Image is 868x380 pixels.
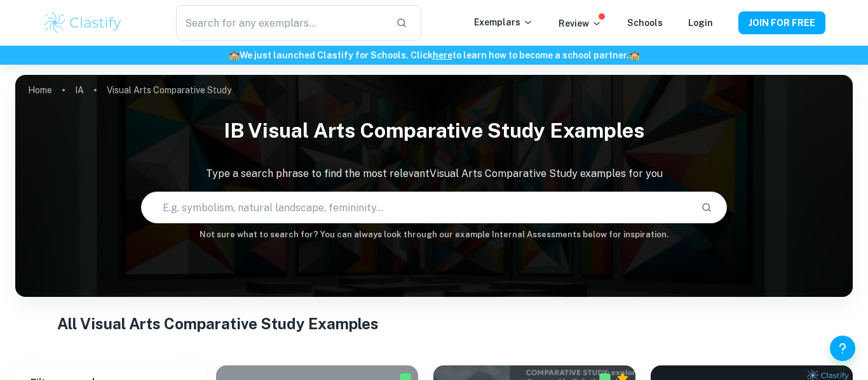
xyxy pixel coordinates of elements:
input: Search for any exemplars... [176,5,386,41]
button: Search [696,197,717,218]
p: Review [559,16,602,30]
span: 🏫 [229,50,240,60]
button: Help and Feedback [830,336,855,361]
img: Clastify logo [43,10,123,36]
button: JOIN FOR FREE [738,11,825,34]
a: Schools [627,18,663,28]
input: E.g. symbolism, natural landscape, femininity... [142,190,691,225]
p: Visual Arts Comparative Study [107,83,231,97]
a: here [433,50,452,60]
a: Login [688,18,713,28]
h1: IB Visual Arts Comparative Study examples [15,110,853,151]
h6: Not sure what to search for? You can always look through our example Internal Assessments below f... [15,228,853,241]
a: IA [75,81,84,99]
p: Exemplars [474,15,533,29]
p: Type a search phrase to find the most relevant Visual Arts Comparative Study examples for you [15,166,853,181]
h6: We just launched Clastify for Schools. Click to learn how to become a school partner. [3,48,865,62]
span: 🏫 [629,50,640,60]
h1: All Visual Arts Comparative Study Examples [57,312,811,335]
a: Home [28,81,52,99]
